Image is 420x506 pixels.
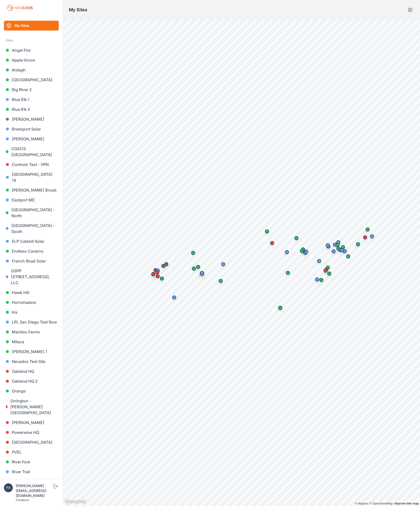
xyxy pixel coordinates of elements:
img: patrick@nevados.solar [4,483,13,492]
a: Powerwise HQ [4,427,59,437]
div: Map marker [292,233,301,243]
a: Apple Grove [4,55,59,65]
div: Map marker [161,259,171,269]
a: Mapbox [355,502,368,505]
div: Map marker [267,238,277,248]
a: LPL San Diego Test Row [4,317,59,327]
div: Map marker [218,259,228,269]
div: Map marker [169,293,179,302]
div: Map marker [330,240,340,249]
div: Map marker [193,262,203,272]
div: Map marker [158,261,168,271]
a: [PERSON_NAME] [4,114,59,124]
a: Angel Fire [4,45,59,55]
div: Map marker [360,232,370,242]
div: Sites [6,37,57,43]
a: [PERSON_NAME] Brook [4,185,59,195]
div: Map marker [314,256,324,266]
a: ELP Catskill Solar [4,236,59,246]
div: Map marker [283,268,293,278]
a: [PERSON_NAME] 1 [4,347,59,357]
a: Blue Elk II [4,104,59,114]
canvas: Map [63,20,420,506]
div: Map marker [333,237,343,247]
h1: My Sites [69,6,87,13]
div: Map marker [323,263,333,273]
div: Map marker [282,247,292,257]
a: My Sites [4,21,59,31]
div: Map marker [338,242,348,252]
a: Ardagh [4,65,59,75]
div: Map marker [197,268,207,278]
a: [GEOGRAPHIC_DATA] [4,75,59,85]
a: Orrington - [PERSON_NAME][GEOGRAPHIC_DATA] [4,396,59,418]
a: Iris [4,307,59,317]
div: Map marker [189,264,199,274]
a: Milaca [4,337,59,347]
a: Eastport ME [4,195,59,205]
a: Breesport Solar [4,124,59,134]
div: Map marker [335,245,345,255]
div: [PERSON_NAME][EMAIL_ADDRESS][DOMAIN_NAME] [16,483,53,498]
a: River Fork [4,457,59,467]
a: C00213 [GEOGRAPHIC_DATA] [4,144,59,160]
div: Map marker [148,269,158,279]
div: Map marker [151,265,160,275]
a: [GEOGRAPHIC_DATA] [4,437,59,447]
a: Controls Test - VPN [4,160,59,169]
a: Manitou Farms [4,327,59,337]
div: Map marker [298,245,308,254]
img: Nevados [6,4,33,12]
div: Map marker [152,267,162,277]
div: Map marker [329,246,339,256]
a: OpenStreetMap [369,502,393,505]
div: Map marker [312,275,322,284]
a: Orange [4,386,59,396]
a: Hornshadow [4,297,59,307]
a: PVEL [4,447,59,457]
div: Map marker [188,248,198,258]
a: [PERSON_NAME] [4,134,59,144]
a: French Road Solar [4,256,59,266]
a: Hawk Hill [4,288,59,297]
a: River Trail [4,467,59,477]
a: [GEOGRAPHIC_DATA] - North [4,205,59,221]
div: Map marker [262,227,272,236]
div: Map marker [297,246,307,256]
div: Map marker [216,276,226,286]
a: Oakland HQ 2 [4,376,59,386]
div: Map marker [153,266,163,276]
a: [PERSON_NAME] [4,418,59,427]
div: Map marker [321,266,330,276]
div: Map marker [343,251,353,261]
div: Map marker [367,231,377,241]
div: Map marker [275,303,285,313]
div: Map marker [323,240,333,250]
a: Blue Elk I [4,95,59,104]
div: Map marker [353,239,363,249]
a: Mapbox logo [64,499,86,505]
div: Map marker [316,275,326,285]
a: Endless Caverns [4,246,59,256]
a: Oakland HQ [4,366,59,376]
a: Feedback [16,498,30,502]
div: Map marker [337,245,347,255]
div: Map marker [363,225,373,234]
a: Map feedback [394,502,419,505]
a: [PERSON_NAME] [4,477,59,487]
div: Map marker [333,240,342,250]
div: Map marker [301,247,311,257]
a: [GEOGRAPHIC_DATA] 14 [4,169,59,185]
div: Map marker [321,265,331,275]
a: [GEOGRAPHIC_DATA] - South [4,221,59,236]
a: Nevados Test Site [4,357,59,366]
a: GSPP [STREET_ADDRESS], LLC [4,266,59,288]
a: Big River 2 [4,85,59,95]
